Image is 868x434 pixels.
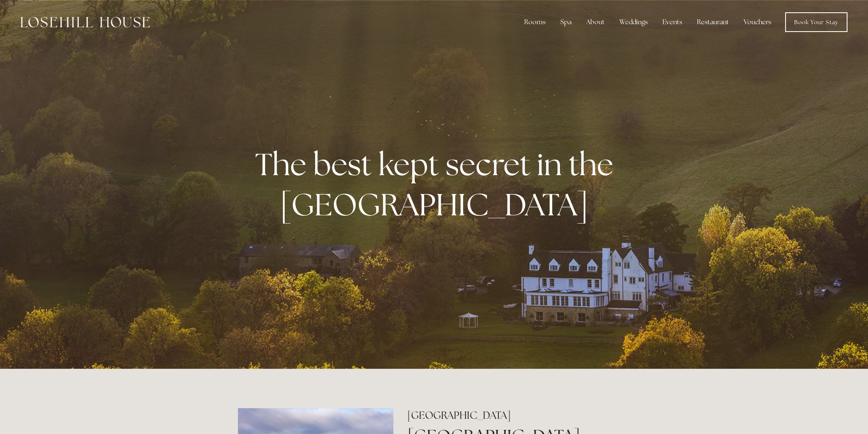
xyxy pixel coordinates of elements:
[255,144,620,224] strong: The best kept secret in the [GEOGRAPHIC_DATA]
[690,14,736,30] div: Restaurant
[656,14,689,30] div: Events
[518,14,552,30] div: Rooms
[407,408,630,423] h2: [GEOGRAPHIC_DATA]
[785,12,847,32] a: Book Your Stay
[554,14,578,30] div: Spa
[737,14,778,30] a: Vouchers
[613,14,654,30] div: Weddings
[21,17,150,27] img: Losehill House
[580,14,611,30] div: About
